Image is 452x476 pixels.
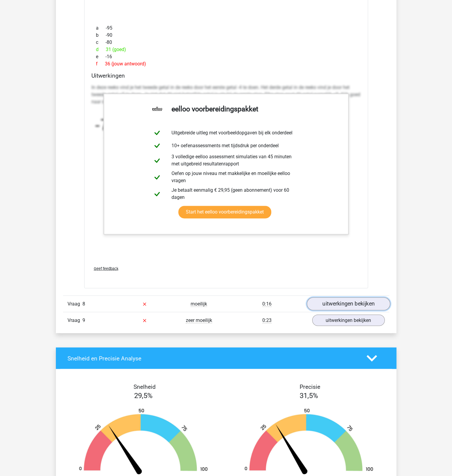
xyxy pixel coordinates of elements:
[91,39,361,46] div: -80
[68,355,358,362] h4: Snelheid en Precisie Analyse
[96,60,105,67] span: f
[96,46,106,53] span: d
[91,72,361,79] h4: Uitwerkingen
[262,317,272,323] span: 0:23
[312,314,385,326] a: uitwerkingen bekijken
[96,39,105,46] span: c
[96,53,105,60] span: e
[82,301,85,306] span: 8
[95,116,109,133] tspan: -7
[68,383,222,390] h4: Snelheid
[94,266,118,271] span: Geef feedback
[178,206,271,218] a: Start het eelloo voorbereidingspakket
[96,24,106,32] span: a
[307,297,390,310] a: uitwerkingen bekijken
[262,301,272,307] span: 0:16
[134,391,153,400] span: 29,5%
[68,317,82,324] span: Vraag
[191,301,207,307] span: moeilijk
[68,300,82,307] span: Vraag
[91,24,361,32] div: -95
[82,317,85,323] span: 9
[233,383,387,390] h4: Precisie
[91,84,361,105] p: In deze reeks vind je het tweede getal in de reeks door het eerste getal -4 te doen. Het derde ge...
[91,46,361,53] div: 31 (goed)
[96,32,106,39] span: b
[91,60,361,67] div: 36 (jouw antwoord)
[186,317,212,323] span: zeer moeilijk
[300,391,318,400] span: 31,5%
[91,32,361,39] div: -90
[91,53,361,60] div: -16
